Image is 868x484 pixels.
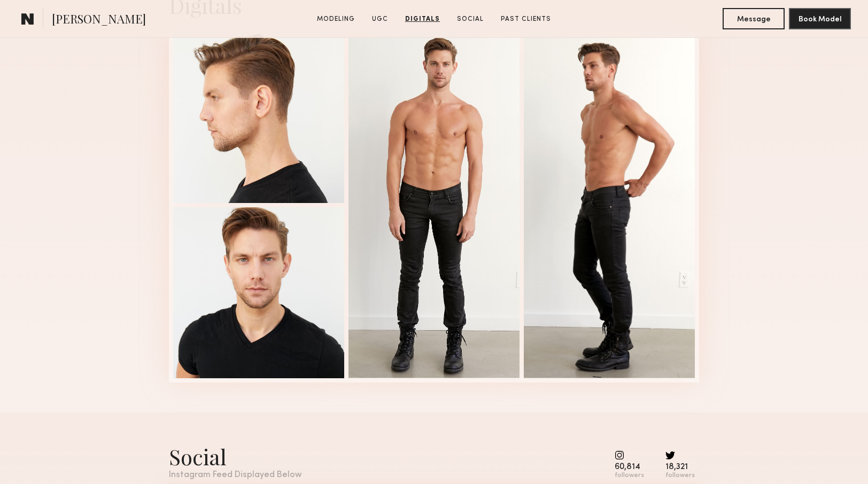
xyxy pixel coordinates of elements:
a: UGC [368,14,392,24]
div: followers [665,472,695,480]
button: Message [723,8,785,29]
div: Social [169,442,301,471]
div: followers [615,472,644,480]
a: Social [453,14,488,24]
a: Digitals [401,14,444,24]
a: Book Model [789,14,851,23]
a: Modeling [313,14,359,24]
div: Instagram Feed Displayed Below [169,471,301,480]
span: [PERSON_NAME] [52,11,146,29]
button: Book Model [789,8,851,29]
a: Past Clients [497,14,555,24]
div: 18,321 [665,463,695,471]
div: 60,814 [615,463,644,471]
